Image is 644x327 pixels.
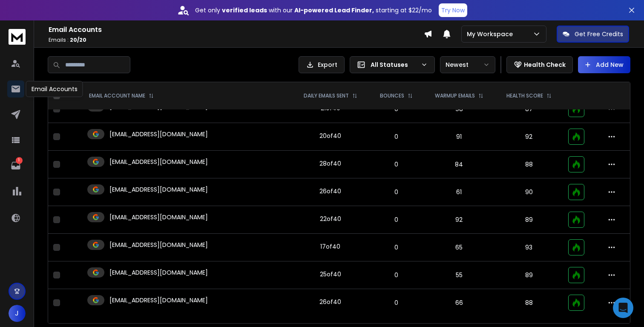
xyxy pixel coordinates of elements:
td: 65 [423,234,495,261]
td: 91 [423,123,495,151]
span: 20 / 20 [70,36,86,43]
button: Try Now [439,3,467,17]
td: 61 [423,178,495,206]
p: 0 [374,271,418,279]
p: WARMUP EMAILS [435,92,475,99]
button: Get Free Credits [557,26,629,43]
div: 25 of 40 [320,270,341,278]
div: 26 of 40 [319,298,341,306]
td: 84 [423,151,495,178]
div: Open Intercom Messenger [613,298,633,318]
button: J [9,305,26,322]
div: EMAIL ACCOUNT NAME [89,92,154,99]
p: All Statuses [371,60,417,69]
p: 0 [374,160,418,169]
p: 0 [374,298,418,307]
td: 93 [495,234,563,261]
p: 1 [16,157,23,164]
p: My Workspace [467,30,516,38]
p: [EMAIL_ADDRESS][DOMAIN_NAME] [109,158,208,166]
strong: verified leads [222,6,267,14]
p: DAILY EMAILS SENT [304,92,349,99]
div: 17 of 40 [320,242,340,251]
p: 0 [374,132,418,141]
div: 28 of 40 [319,159,341,168]
button: Newest [440,56,495,73]
td: 92 [495,123,563,151]
div: Email Accounts [26,81,83,97]
td: 55 [423,261,495,289]
p: [EMAIL_ADDRESS][DOMAIN_NAME] [109,241,208,249]
p: Get only with our starting at $22/mo [195,6,432,14]
p: Emails : [49,37,424,43]
td: 88 [495,289,563,317]
td: 89 [495,261,563,289]
strong: AI-powered Lead Finder, [294,6,374,14]
td: 66 [423,289,495,317]
p: 0 [374,243,418,252]
a: 1 [7,157,24,174]
p: [EMAIL_ADDRESS][DOMAIN_NAME] [109,185,208,194]
p: Get Free Credits [575,30,623,38]
p: BOUNCES [380,92,404,99]
div: 20 of 40 [319,132,341,140]
td: 90 [495,178,563,206]
img: logo [9,29,26,45]
p: 0 [374,215,418,224]
p: [EMAIL_ADDRESS][DOMAIN_NAME] [109,213,208,221]
button: Health Check [506,56,573,73]
td: 92 [423,206,495,234]
div: 22 of 40 [320,215,341,223]
p: [EMAIL_ADDRESS][DOMAIN_NAME] [109,296,208,304]
p: Health Check [524,60,566,69]
p: HEALTH SCORE [506,92,543,99]
div: 26 of 40 [319,187,341,195]
h1: Email Accounts [49,25,424,35]
button: Add New [578,56,630,73]
p: 0 [374,188,418,196]
p: [EMAIL_ADDRESS][DOMAIN_NAME] [109,130,208,138]
button: Export [299,56,345,73]
p: Try Now [441,6,465,14]
p: [EMAIL_ADDRESS][DOMAIN_NAME] [109,268,208,277]
td: 88 [495,151,563,178]
td: 89 [495,206,563,234]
